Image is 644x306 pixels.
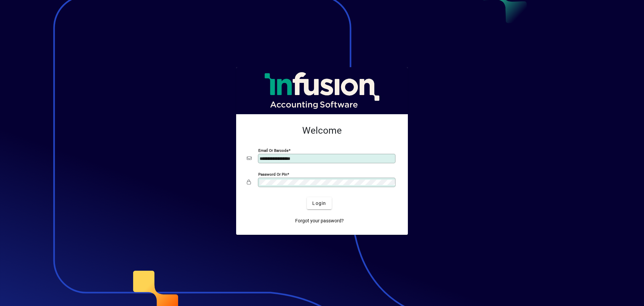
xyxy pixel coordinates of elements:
[307,197,331,209] button: Login
[247,125,397,136] h2: Welcome
[258,172,287,177] mat-label: Password or Pin
[258,148,288,153] mat-label: Email or Barcode
[295,217,344,224] span: Forgot your password?
[312,200,326,207] span: Login
[292,215,346,227] a: Forgot your password?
